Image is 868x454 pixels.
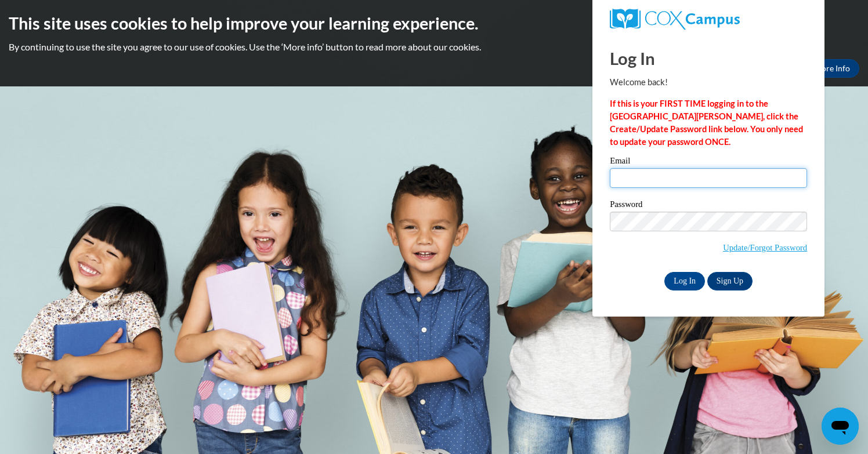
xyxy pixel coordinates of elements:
[822,408,859,445] iframe: Button to launch messaging window
[723,243,807,252] a: Update/Forgot Password
[610,200,807,212] label: Password
[805,59,859,78] a: More Info
[610,9,740,30] img: COX Campus
[9,41,859,53] p: By continuing to use the site you agree to our use of cookies. Use the ‘More info’ button to read...
[9,12,859,35] h2: This site uses cookies to help improve your learning experience.
[610,46,807,70] h1: Log In
[664,272,705,290] input: Log In
[610,76,807,89] p: Welcome back!
[610,9,807,30] a: COX Campus
[707,272,753,290] a: Sign Up
[610,157,807,168] label: Email
[610,99,803,147] strong: If this is your FIRST TIME logging in to the [GEOGRAPHIC_DATA][PERSON_NAME], click the Create/Upd...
